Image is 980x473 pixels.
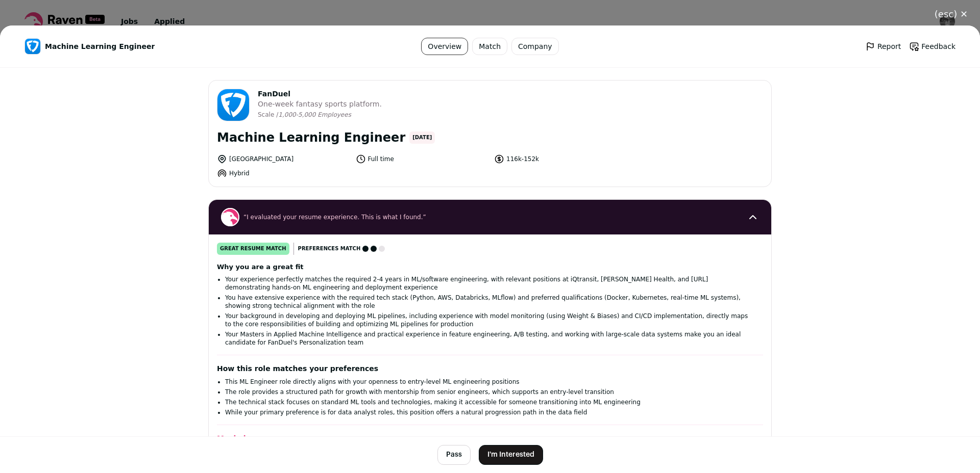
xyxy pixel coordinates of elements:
[865,41,901,51] a: Report
[922,3,980,25] button: Close modal
[472,38,507,55] a: Match
[45,41,155,51] span: Machine Learning Engineer
[243,213,737,221] span: “I evaluated your resume experience. This is what I found.”
[258,99,382,109] span: One-week fantasy sports platform.
[276,111,351,119] li: /
[217,168,350,178] li: Hybrid
[298,244,361,254] span: Preferences match
[217,433,763,443] h2: Maximize your resume
[217,243,289,255] div: great resume match
[278,111,351,118] span: 1,000-5,000 Employees
[356,154,488,164] li: Full time
[494,154,627,164] li: 116k-152k
[225,378,755,386] li: This ML Engineer role directly aligns with your openness to entry-level ML engineering positions
[225,398,755,406] li: The technical stack focuses on standard ML tools and technologies, making it accessible for someo...
[217,263,763,271] h2: Why you are a great fit
[409,132,435,144] span: [DATE]
[225,330,755,347] li: Your Masters in Applied Machine Intelligence and practical experience in feature engineering, A/B...
[479,445,543,465] button: I'm Interested
[258,111,276,119] li: Scale
[225,275,755,292] li: Your experience perfectly matches the required 2-4 years in ML/software engineering, with relevan...
[421,38,468,55] a: Overview
[511,38,559,55] a: Company
[909,41,955,51] a: Feedback
[217,89,249,121] img: c4b21a3ed6a207402a2532a3ea0a2b834a11f49209bfda1ce55247a5f527eec4.jpg
[217,154,350,164] li: [GEOGRAPHIC_DATA]
[225,312,755,328] li: Your background in developing and deploying ML pipelines, including experience with model monitor...
[217,129,405,146] h1: Machine Learning Engineer
[258,89,382,99] span: FanDuel
[225,408,755,416] li: While your primary preference is for data analyst roles, this position offers a natural progressi...
[225,388,755,396] li: The role provides a structured path for growth with mentorship from senior engineers, which suppo...
[25,39,40,54] img: c4b21a3ed6a207402a2532a3ea0a2b834a11f49209bfda1ce55247a5f527eec4.jpg
[225,294,755,310] li: You have extensive experience with the required tech stack (Python, AWS, Databricks, MLflow) and ...
[437,445,471,465] button: Pass
[217,363,763,374] h2: How this role matches your preferences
